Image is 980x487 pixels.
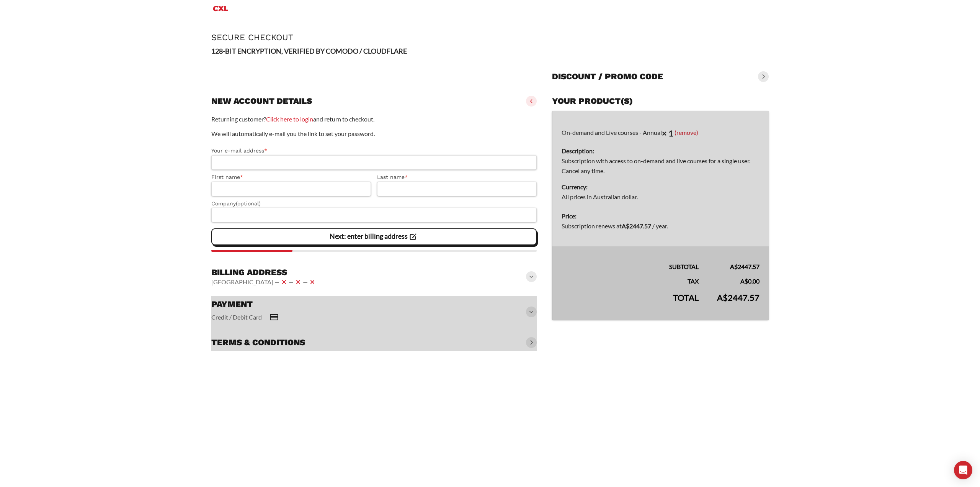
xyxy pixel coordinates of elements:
h3: New account details [211,96,312,107]
strong: 128-BIT ENCRYPTION, VERIFIED BY COMODO / CLOUDFLARE [211,47,407,55]
label: Company [211,199,537,208]
a: Click here to login [266,115,313,123]
p: Returning customer? and return to checkout. [211,114,537,124]
vaadin-button: Next: enter billing address [211,228,537,245]
h3: Discount / promo code [552,71,663,82]
div: Open Intercom Messenger [954,461,972,479]
h1: Secure Checkout [211,33,769,42]
p: We will automatically e-mail you the link to set your password. [211,129,537,139]
vaadin-horizontal-layout: [GEOGRAPHIC_DATA] — — — [211,277,317,287]
label: Last name [377,173,537,182]
label: Your e-mail address [211,146,537,155]
h3: Billing address [211,267,317,278]
span: (optional) [236,200,261,207]
label: First name [211,173,371,182]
